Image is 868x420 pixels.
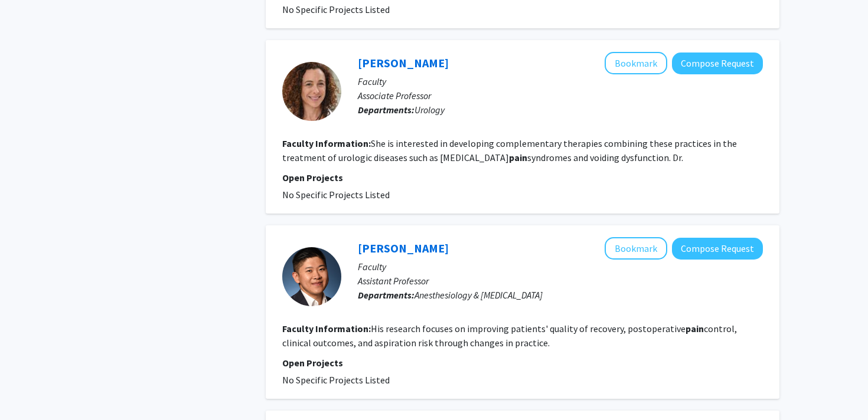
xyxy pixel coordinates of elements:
span: Urology [415,104,445,116]
p: Associate Professor [358,88,763,103]
fg-read-more: She is interested in developing complementary therapies combining these practices in the treatmen... [282,137,737,163]
button: Add Kevin Min to Bookmarks [605,237,667,260]
b: pain [509,152,527,163]
b: Faculty Information: [282,323,371,334]
p: Faculty [358,74,763,88]
p: Open Projects [282,356,763,370]
b: Faculty Information: [282,137,371,149]
b: pain [686,323,704,334]
button: Compose Request to Deborah Glassman [672,52,763,74]
span: Anesthesiology & [MEDICAL_DATA] [415,289,543,301]
iframe: Chat [9,367,50,411]
b: Departments: [358,104,415,116]
p: Assistant Professor [358,274,763,288]
button: Compose Request to Kevin Min [672,238,763,260]
a: [PERSON_NAME] [358,241,449,255]
span: No Specific Projects Listed [282,4,390,15]
p: Faculty [358,260,763,274]
a: [PERSON_NAME] [358,55,449,70]
b: Departments: [358,289,415,301]
fg-read-more: His research focuses on improving patients' quality of recovery, postoperative control, clinical ... [282,323,737,349]
button: Add Deborah Glassman to Bookmarks [605,52,667,74]
p: Open Projects [282,170,763,185]
span: No Specific Projects Listed [282,189,390,201]
span: No Specific Projects Listed [282,374,390,386]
